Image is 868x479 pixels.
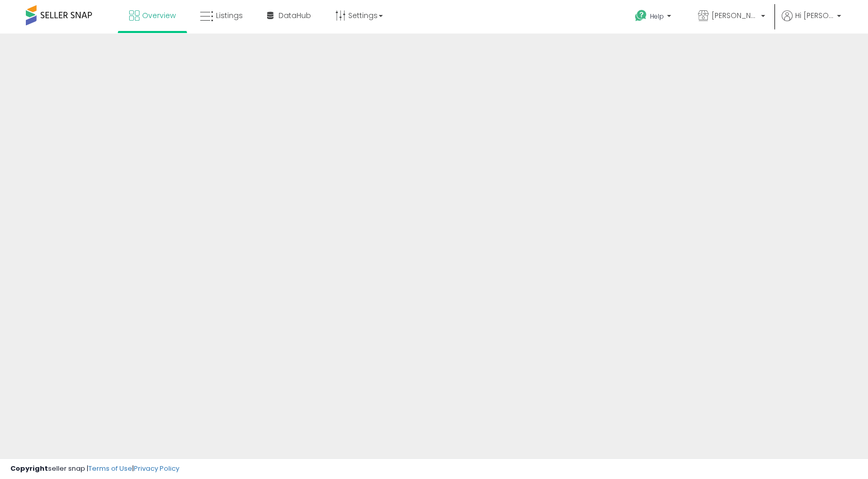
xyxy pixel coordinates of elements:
span: Help [650,12,664,21]
i: Get Help [634,9,647,22]
a: Hi [PERSON_NAME] [782,10,841,34]
span: [PERSON_NAME] STORE [711,10,758,21]
span: Listings [216,10,243,21]
span: Hi [PERSON_NAME] [795,10,834,21]
span: Overview [142,10,176,21]
a: Help [627,2,681,34]
span: DataHub [278,10,311,21]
